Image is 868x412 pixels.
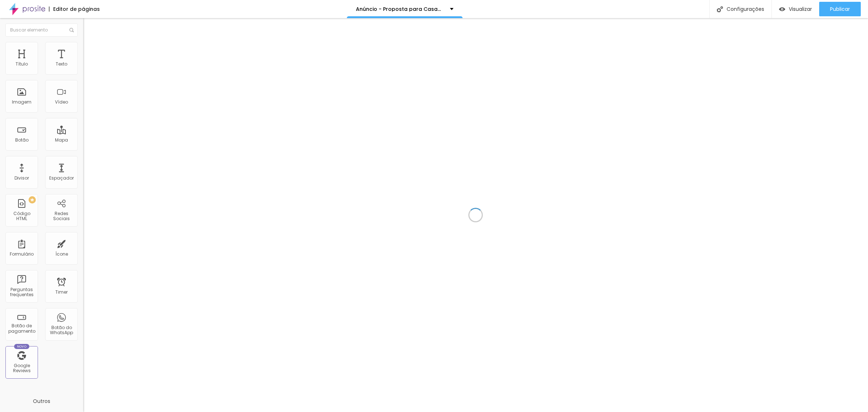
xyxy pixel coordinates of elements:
img: Icone [69,28,74,32]
div: Divisor [14,176,29,181]
button: Visualizar [772,2,819,16]
div: Novo [14,344,30,349]
input: Buscar elemento [5,24,78,37]
div: Google Reviews [7,363,36,374]
div: Título [16,62,28,67]
p: Anúncio - Proposta para Casamentos [356,7,444,12]
img: Icone [717,6,723,12]
button: Publicar [819,2,861,16]
div: Redes Sociais [47,211,76,222]
div: Código HTML [7,211,36,222]
div: Editor de páginas [49,7,100,12]
div: Botão de pagamento [7,323,36,334]
div: Perguntas frequentes [7,287,36,298]
div: Formulário [10,252,34,257]
div: Texto [56,62,67,67]
div: Espaçador [49,176,74,181]
div: Imagem [12,100,31,105]
span: Visualizar [789,6,812,12]
div: Ícone [55,252,68,257]
div: Timer [55,290,68,295]
div: Botão [15,138,29,143]
div: Botão do WhatsApp [47,325,76,336]
span: Publicar [830,6,850,12]
div: Mapa [55,138,68,143]
div: Vídeo [55,100,68,105]
img: view-1.svg [779,6,785,12]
